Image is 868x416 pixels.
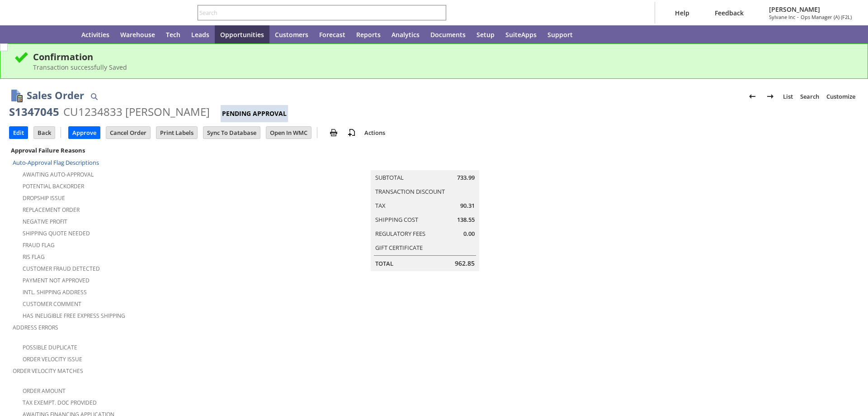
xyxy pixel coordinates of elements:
input: Edit [9,127,28,139]
span: - [797,14,799,20]
a: Intl. Shipping Address [23,288,87,296]
a: Possible Duplicate [23,344,77,351]
span: Ops Manager (A) (F2L) [801,14,852,20]
a: Order Velocity Issue [23,355,82,363]
img: Previous [747,91,758,102]
span: Feedback [715,9,744,17]
a: Opportunities [215,25,269,43]
span: 90.31 [460,201,475,210]
svg: Home [60,29,71,40]
span: Leads [191,30,209,39]
span: 733.99 [457,173,475,182]
span: SuiteApps [505,30,537,39]
div: Confirmation [33,51,854,63]
input: Sync To Database [203,127,260,139]
span: Activities [81,30,109,39]
img: Next [765,91,776,102]
a: Awaiting Auto-Approval [23,171,94,178]
a: Potential Backorder [23,182,84,190]
a: Shipping Quote Needed [23,230,90,237]
span: Help [675,9,689,17]
span: 962.85 [455,259,475,268]
span: Setup [476,30,495,39]
span: [PERSON_NAME] [769,5,852,14]
a: SuiteApps [500,25,542,43]
span: Sylvane Inc [769,14,795,20]
a: Analytics [386,25,425,43]
a: Setup [471,25,500,43]
a: Dropship Issue [23,194,65,202]
a: Forecast [314,25,351,43]
a: Leads [186,25,215,43]
a: Customer Fraud Detected [23,265,100,273]
a: Support [542,25,578,43]
a: Regulatory Fees [375,230,425,238]
input: Search [198,7,434,18]
a: Customer Comment [23,300,81,308]
a: Replacement Order [23,206,80,214]
a: Customize [823,89,859,104]
div: Pending Approval [221,105,288,122]
a: Payment not approved [23,277,90,284]
caption: Summary [371,156,479,170]
span: Tech [166,30,180,39]
a: Transaction Discount [375,187,445,196]
span: Customers [275,30,308,39]
span: 0.00 [463,230,475,238]
a: Warehouse [115,25,160,43]
a: Address Errors [13,324,58,331]
a: Tax Exempt. Doc Provided [23,399,97,406]
img: add-record.svg [346,127,357,138]
span: Support [547,30,573,39]
span: 138.55 [457,215,475,224]
a: Order Amount [23,387,66,395]
input: Cancel Order [106,127,150,139]
svg: Search [434,7,444,18]
input: Back [34,127,55,139]
div: CU1234833 [PERSON_NAME] [63,105,210,119]
a: Recent Records [11,25,33,43]
a: Gift Certificate [375,244,423,252]
span: Documents [430,30,466,39]
svg: Recent Records [16,29,27,40]
a: Tax [375,201,386,210]
img: print.svg [328,127,339,138]
a: Total [375,259,393,268]
a: Activities [76,25,115,43]
a: Tech [160,25,186,43]
a: Actions [361,129,389,137]
a: Documents [425,25,471,43]
span: Warehouse [120,30,155,39]
a: Search [797,89,823,104]
a: Shipping Cost [375,215,418,224]
a: Auto-Approval Flag Descriptions [13,158,99,167]
input: Approve [69,127,100,139]
span: Reports [356,30,381,39]
a: Fraud Flag [23,241,55,249]
span: Analytics [392,30,420,39]
a: Home [54,25,76,43]
a: Reports [351,25,386,43]
a: List [779,89,797,104]
div: Shortcuts [33,25,54,43]
a: Subtotal [375,173,404,182]
a: Negative Profit [23,218,67,225]
span: Forecast [319,30,345,39]
div: Transaction successfully Saved [33,63,854,72]
a: Order Velocity Matches [13,367,83,375]
div: Approval Failure Reasons [9,144,289,156]
div: S1347045 [9,105,59,119]
span: Opportunities [220,30,264,39]
a: Customers [269,25,314,43]
input: Print Labels [156,127,197,139]
a: Has Ineligible Free Express Shipping [23,312,125,320]
a: RIS flag [23,253,45,261]
h1: Sales Order [27,88,84,103]
svg: Shortcuts [38,29,49,40]
input: Open In WMC [266,127,311,139]
img: Quick Find [89,91,99,102]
